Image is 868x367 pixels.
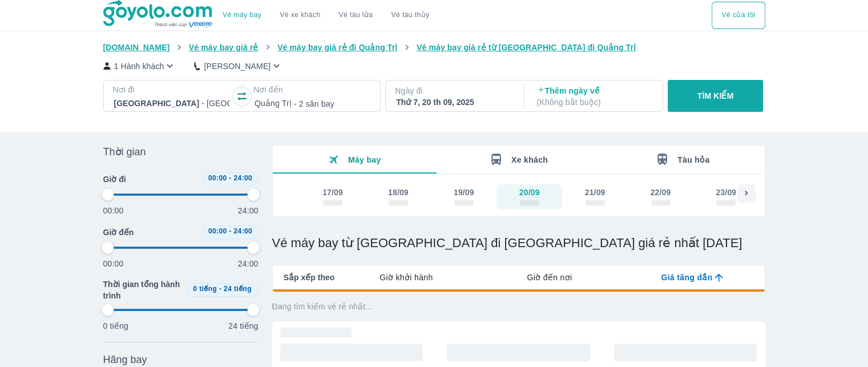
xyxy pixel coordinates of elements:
span: Máy bay [348,155,381,164]
p: Ngày đi [395,85,512,96]
a: Vé máy bay [223,11,261,19]
div: 22/09 [651,187,671,198]
span: 24:00 [233,174,252,182]
nav: breadcrumb [103,42,765,53]
button: [PERSON_NAME] [194,60,282,72]
span: Tàu hỏa [677,155,710,164]
span: Xe khách [511,155,548,164]
p: Thêm ngày về [537,85,652,108]
span: Hãng bay [103,353,147,366]
p: 24:00 [238,205,259,216]
p: TÌM KIẾM [697,90,734,102]
div: 19/09 [454,187,474,198]
span: Thời gian [103,145,146,159]
span: - [229,227,231,235]
span: Thời gian tổng hành trình [103,279,182,301]
div: 20/09 [519,187,540,198]
p: Đang tìm kiếm vé rẻ nhất... [272,301,765,312]
p: 24 tiếng [228,320,258,332]
span: Vé máy bay giá rẻ đi Quảng Trị [277,43,397,52]
span: Giá tăng dần [661,272,712,283]
p: 0 tiếng [103,320,128,332]
p: Nơi đến [253,84,371,95]
div: 21/09 [585,187,605,198]
span: Vé máy bay giá rẻ [189,43,259,52]
span: Vé máy bay giá rẻ từ [GEOGRAPHIC_DATA] đi Quảng Trị [417,43,636,52]
span: 0 tiếng [193,285,217,293]
span: - [229,174,231,182]
button: 1 Hành khách [103,60,176,72]
p: 00:00 [103,258,124,269]
div: lab API tabs example [334,265,764,289]
span: 00:00 [208,227,227,235]
span: - [219,285,221,293]
a: Vé xe khách [280,11,320,19]
span: [DOMAIN_NAME] [103,43,170,52]
div: 18/09 [388,187,409,198]
a: Vé tàu lửa [330,2,382,29]
span: Giờ đến [103,227,134,238]
span: 24 tiếng [224,285,252,293]
div: Thứ 7, 20 th 09, 2025 [396,96,511,108]
div: 17/09 [322,187,343,198]
span: 00:00 [208,174,227,182]
span: Sắp xếp theo [284,272,335,283]
span: Giờ đến nơi [527,272,572,283]
div: scrollable day and price [300,184,737,209]
span: Giờ đi [103,174,126,185]
div: choose transportation mode [712,2,765,29]
button: Vé tàu thủy [382,2,438,29]
button: Vé của tôi [712,2,765,29]
p: ( Không bắt buộc ) [537,96,652,108]
p: 1 Hành khách [114,61,164,72]
span: 24:00 [233,227,252,235]
div: choose transportation mode [213,2,438,29]
div: 23/09 [716,187,736,198]
p: [PERSON_NAME] [204,61,271,72]
p: Nơi đi [113,84,231,95]
h1: Vé máy bay từ [GEOGRAPHIC_DATA] đi [GEOGRAPHIC_DATA] giá rẻ nhất [DATE] [272,235,765,251]
button: TÌM KIẾM [668,80,763,112]
p: 00:00 [103,205,124,216]
span: Giờ khởi hành [380,272,433,283]
p: 24:00 [238,258,259,269]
